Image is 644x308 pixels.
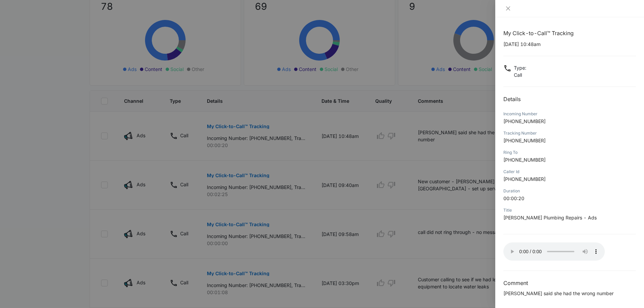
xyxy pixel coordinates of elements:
audio: Your browser does not support the audio tag. [503,242,605,261]
span: close [505,6,511,11]
div: Ring To [503,149,636,156]
span: [PHONE_NUMBER] [503,157,546,163]
span: 00:00:20 [503,195,524,201]
button: Close [503,5,513,11]
div: Duration [503,188,636,194]
p: Type : [514,64,526,71]
h1: My Click-to-Call™ Tracking [503,29,636,37]
span: [PERSON_NAME] Plumbing Repairs - Ads [503,215,597,220]
div: Tracking Number [503,130,636,136]
div: Title [503,207,636,213]
p: Call [514,71,526,78]
p: [PERSON_NAME] said she had the wrong number [503,290,636,297]
span: [PHONE_NUMBER] [503,138,546,143]
h3: Comment [503,279,636,287]
div: Caller Id [503,169,636,175]
span: [PHONE_NUMBER] [503,176,546,182]
span: [PHONE_NUMBER] [503,118,546,124]
h2: Details [503,95,636,103]
div: Incoming Number [503,111,636,117]
p: [DATE] 10:48am [503,41,636,48]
